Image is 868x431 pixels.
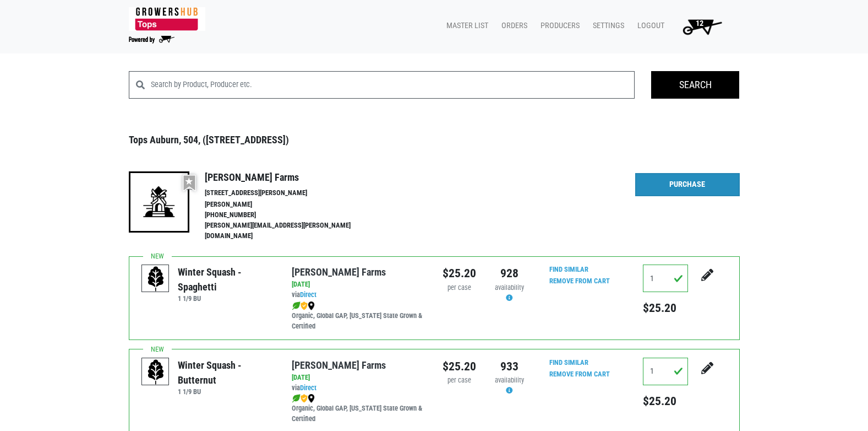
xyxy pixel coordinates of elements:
[493,15,532,36] a: Orders
[142,265,170,293] img: placeholder-variety-43d6402dacf2d531de610a020419775a.svg
[495,376,524,384] span: availability
[493,265,526,282] div: 928
[443,283,476,293] div: per case
[543,368,616,381] input: Remove From Cart
[300,290,316,299] a: Direct
[178,358,275,387] div: Winter Squash - Butternut
[696,19,703,28] span: 12
[495,283,524,292] span: availability
[292,394,301,403] img: leaf-e5c59151409436ccce96b2ca1b28e03c.png
[205,188,374,198] li: [STREET_ADDRESS][PERSON_NAME]
[205,200,374,210] li: [PERSON_NAME]
[292,359,386,371] a: [PERSON_NAME] Farms
[443,375,476,386] div: per case
[151,71,635,99] input: Search by Product, Producer etc.
[635,173,740,196] a: Purchase
[651,71,739,99] input: Search
[549,265,588,273] a: Find Similar
[178,387,275,396] h6: 1 1/9 BU
[292,383,425,394] div: via
[629,15,669,36] a: Logout
[129,36,174,44] img: Powered by Big Wheelbarrow
[308,394,315,403] img: map_marker-0e94453035b3232a4d21701695807de9.png
[643,301,688,315] h5: $25.20
[443,358,476,375] div: $25.20
[292,279,425,290] div: [DATE]
[292,300,425,332] div: Organic, Global GAP, [US_STATE] State Grown & Certified
[292,393,425,424] div: Organic, Global GAP, [US_STATE] State Grown & Certified
[301,394,308,403] img: safety-e55c860ca8c00a9c171001a62a92dabd.png
[549,358,588,367] a: Find Similar
[178,294,275,303] h6: 1 1/9 BU
[292,373,425,383] div: [DATE]
[438,15,493,36] a: Master List
[292,301,301,310] img: leaf-e5c59151409436ccce96b2ca1b28e03c.png
[178,265,275,294] div: Winter Squash - Spaghetti
[584,15,629,36] a: Settings
[292,290,425,300] div: via
[643,358,688,385] input: Qty
[300,384,316,392] a: Direct
[129,7,205,31] img: 279edf242af8f9d49a69d9d2afa010fb.png
[308,301,315,310] img: map_marker-0e94453035b3232a4d21701695807de9.png
[543,275,616,288] input: Remove From Cart
[205,210,374,220] li: [PHONE_NUMBER]
[443,265,476,282] div: $25.20
[205,220,374,241] li: [PERSON_NAME][EMAIL_ADDRESS][PERSON_NAME][DOMAIN_NAME]
[493,358,526,375] div: 933
[129,134,740,146] h3: Tops Auburn, 504, ([STREET_ADDRESS])
[129,171,189,232] img: 19-7441ae2ccb79c876ff41c34f3bd0da69.png
[669,15,731,37] a: 12
[643,394,688,408] h5: $25.20
[532,15,584,36] a: Producers
[643,265,688,292] input: Qty
[301,301,308,310] img: safety-e55c860ca8c00a9c171001a62a92dabd.png
[292,266,386,278] a: [PERSON_NAME] Farms
[678,15,727,37] img: Cart
[142,358,170,386] img: placeholder-variety-43d6402dacf2d531de610a020419775a.svg
[205,171,374,184] h4: [PERSON_NAME] Farms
